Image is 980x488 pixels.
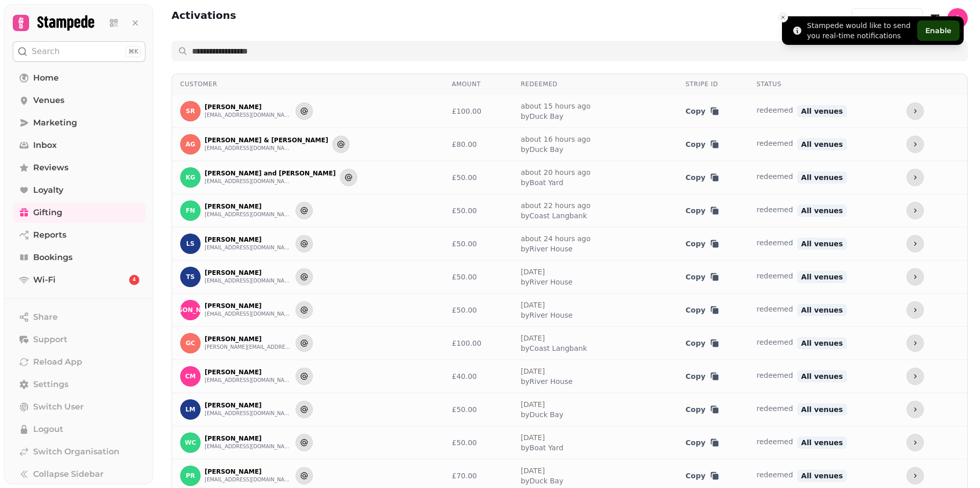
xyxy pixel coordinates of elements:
a: [DATE] [521,367,545,375]
div: Stampede would like to send you real-time notifications [807,20,913,41]
p: Search [32,45,60,58]
button: Share [13,307,145,327]
button: Send to [296,235,313,252]
p: [PERSON_NAME] [205,103,291,111]
span: Reload App [33,356,82,368]
span: All venues [797,370,847,382]
a: Reports [13,225,145,245]
span: AG [185,141,195,148]
span: by Duck Bay [521,111,591,121]
button: Close toast [778,12,788,22]
span: by Coast Langbank [521,343,587,353]
p: [PERSON_NAME] [205,434,291,443]
span: Settings [33,378,68,391]
button: Reload App [13,352,145,372]
span: by Duck Bay [521,409,563,420]
span: redeemed [756,139,793,147]
div: Customer [180,80,435,88]
a: about 22 hours ago [521,201,591,210]
button: [EMAIL_ADDRESS][DOMAIN_NAME] [205,443,291,451]
a: [DATE] [521,334,545,342]
span: by Boat Yard [521,177,591,188]
span: redeemed [756,305,793,313]
span: redeemed [756,438,793,446]
span: CM [185,373,196,380]
p: [PERSON_NAME] [205,236,291,244]
a: [DATE] [521,268,545,276]
button: Enable [917,20,960,41]
span: LS [186,240,194,247]
button: Send to [296,301,313,319]
span: TS [186,273,195,280]
div: £70.00 [452,471,504,481]
button: Collapse Sidebar [13,464,145,484]
div: £50.00 [452,239,504,249]
button: Send to [296,268,313,286]
span: Home [33,72,59,84]
div: Amount [452,80,504,88]
button: [EMAIL_ADDRESS][DOMAIN_NAME] [205,376,291,384]
div: £50.00 [452,172,504,183]
button: Copy [685,471,720,481]
span: by River House [521,376,573,387]
span: All venues [797,204,847,217]
button: Copy [685,139,720,149]
button: Send to [296,467,313,484]
div: £50.00 [452,404,504,415]
span: All venues [797,470,847,482]
button: Copy [685,106,720,116]
span: redeemed [756,404,793,413]
button: more [906,202,924,219]
button: more [906,301,924,319]
h2: Activations [171,8,236,29]
button: Support [13,329,145,350]
span: FN [186,207,195,214]
button: more [906,368,924,385]
button: more [906,235,924,252]
button: [EMAIL_ADDRESS][DOMAIN_NAME] [205,244,291,252]
span: All venues [797,238,847,250]
span: by River House [521,277,573,287]
a: [DATE] [521,467,545,475]
button: Copy [685,206,720,216]
div: Status [756,80,890,88]
span: by Boat Yard [521,443,563,453]
span: 4 [133,276,136,284]
button: Copy [685,438,720,448]
a: Wi-Fi4 [13,270,145,290]
button: Switch User [13,397,145,417]
button: Send to [296,434,313,451]
div: £80.00 [452,139,504,149]
button: Copy [685,404,720,415]
a: [DATE] [521,301,545,309]
span: by Duck Bay [521,476,563,486]
span: Support [33,333,67,346]
span: All venues [797,171,847,184]
button: [EMAIL_ADDRESS][DOMAIN_NAME] [205,211,291,219]
span: Bookings [33,251,72,264]
button: [EMAIL_ADDRESS][DOMAIN_NAME] [205,277,291,285]
p: [PERSON_NAME] [205,368,291,376]
button: more [906,169,924,186]
span: GC [186,340,195,347]
span: Inbox [33,139,57,151]
span: redeemed [756,371,793,379]
span: Loyalty [33,184,63,196]
button: Search⌘K [13,41,145,62]
div: Redeemed [521,80,669,88]
a: [DATE] [521,400,545,408]
p: [PERSON_NAME] [205,269,291,277]
a: Inbox [13,135,145,156]
span: LM [185,406,195,413]
span: All venues [797,105,847,117]
a: Reviews [13,158,145,178]
button: Send to [296,202,313,219]
a: Bookings [13,247,145,268]
button: Logout [13,419,145,440]
div: Stripe ID [685,80,740,88]
div: £50.00 [452,272,504,282]
div: ⌘K [126,46,141,57]
button: [EMAIL_ADDRESS][DOMAIN_NAME] [205,111,291,119]
div: £40.00 [452,371,504,381]
button: more [906,268,924,286]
